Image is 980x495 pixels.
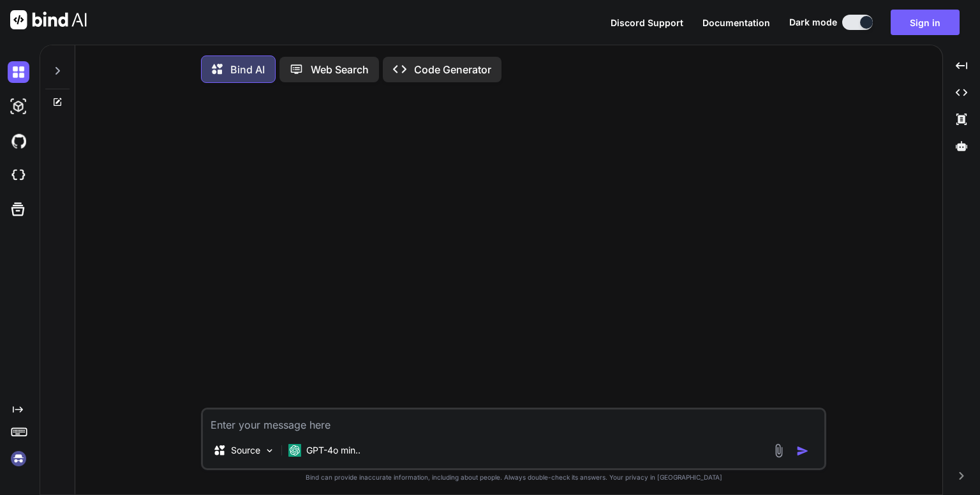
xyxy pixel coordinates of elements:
[414,62,491,77] p: Code Generator
[231,444,260,457] p: Source
[288,444,301,457] img: GPT-4o mini
[201,473,826,482] p: Bind can provide inaccurate information, including about people. Always double-check its answers....
[771,443,786,458] img: attachment
[702,16,770,29] button: Documentation
[8,96,29,117] img: darkAi-studio
[264,445,275,456] img: Pick Models
[891,10,960,35] button: Sign in
[8,130,29,152] img: githubDark
[702,17,770,28] span: Documentation
[8,448,29,469] img: signin
[611,16,683,29] button: Discord Support
[8,61,29,83] img: darkChat
[611,17,683,28] span: Discord Support
[306,444,360,457] p: GPT-4o min..
[230,62,265,77] p: Bind AI
[796,445,809,457] img: icon
[10,10,87,29] img: Bind AI
[8,165,29,186] img: cloudideIcon
[311,62,369,77] p: Web Search
[789,16,837,29] span: Dark mode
